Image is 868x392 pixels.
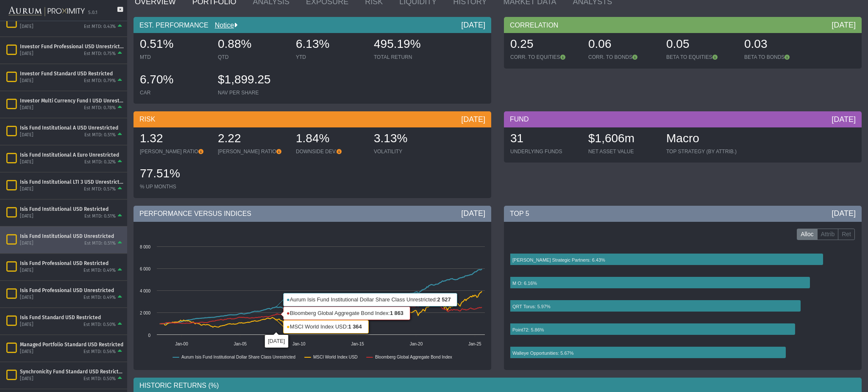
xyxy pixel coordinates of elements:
label: Attrib [817,229,839,240]
div: CORR. TO EQUITIES [510,54,580,61]
div: [DATE] [20,78,33,84]
div: VOLATILITY [374,148,443,155]
div: [DATE] [20,24,33,30]
div: Est MTD: 0.43% [84,24,116,30]
div: QTD [218,54,287,61]
text: 6 000 [140,267,150,271]
div: [DATE] [20,349,33,355]
tspan: ● [287,310,290,316]
div: BETA TO BONDS [744,54,814,61]
div: 3.13% [374,130,443,148]
div: Est MTD: 0.50% [83,322,116,328]
text: Jan-15 [351,342,364,346]
div: NAV PER SHARE [218,89,287,96]
div: YTD [296,54,365,61]
text: [DATE] [268,338,285,344]
div: CORRELATION [504,17,862,33]
div: Isis Fund Institutional USD Unrestricted [20,233,124,240]
div: Est MTD: 0.51% [84,240,116,247]
div: Synchronicity Fund Standard USD Restricted [20,368,124,375]
div: Est MTD: 0.75% [84,51,116,57]
div: Macro [666,130,737,148]
label: Alloc [797,229,817,240]
div: [DATE] [20,322,33,328]
div: Isis Fund Institutional LTI 3 USD Unrestricted [20,179,124,185]
div: UNDERLYING FUNDS [510,148,580,155]
div: BETA TO EQUITIES [666,54,736,61]
text: 8 000 [140,245,150,249]
div: MTD [140,54,209,61]
div: [DATE] [832,20,856,30]
div: [DATE] [20,376,33,382]
div: DOWNSIDE DEV. [296,148,365,155]
div: [DATE] [20,159,33,166]
div: [DATE] [832,114,856,124]
text: Jan-20 [410,342,423,346]
span: 0.25 [510,37,534,50]
div: 5.0.1 [88,10,97,16]
div: 31 [510,130,580,148]
div: FUND [504,111,862,127]
div: TOP 5 [504,206,862,222]
text: Bloomberg Global Aggregate Bond Index [375,355,452,359]
label: Ret [838,229,855,240]
div: Isis Fund Professional USD Unrestricted [20,287,124,294]
span: 0.51% [140,37,173,50]
div: Est MTD: 0.78% [84,105,116,111]
tspan: 1 364 [348,323,362,330]
text: MSCI World Index USD: [287,323,362,330]
div: [DATE] [832,208,856,218]
text: QRT Torus: 5.97% [512,304,551,309]
div: [DATE] [20,295,33,301]
span: 0.88% [218,37,251,50]
div: 6.70% [140,72,209,89]
div: [PERSON_NAME] RATIO [218,148,287,155]
div: Est MTD: 0.32% [84,159,116,166]
tspan: 2 527 [437,296,451,303]
text: 2 000 [140,311,150,315]
div: 6.13% [296,36,365,54]
div: 1.32 [140,130,209,148]
div: 2.22 [218,130,287,148]
div: Notice [209,21,237,30]
div: NET ASSET VALUE [588,148,658,155]
div: [DATE] [461,208,485,218]
div: Est MTD: 0.79% [84,78,116,84]
div: Investor Fund Standard USD Restricted [20,70,124,77]
text: Jan-10 [292,342,306,346]
text: Jan-00 [175,342,188,346]
div: PERFORMANCE VERSUS INDICES [134,206,491,222]
div: TOTAL RETURN [374,54,443,61]
div: [DATE] [20,51,33,57]
div: Est MTD: 0.51% [84,213,116,220]
text: [PERSON_NAME] Strategic Partners: 6.43% [512,257,605,262]
div: [DATE] [20,186,33,193]
div: [DATE] [20,132,33,138]
text: 0 [148,333,150,338]
div: Est MTD: 0.51% [84,132,116,138]
tspan: ● [287,323,290,330]
div: EST. PERFORMANCE [134,17,491,33]
tspan: 1 863 [390,310,403,316]
div: 495.19% [374,36,443,54]
div: Isis Fund Institutional A Euro Unrestricted [20,152,124,158]
div: [DATE] [20,105,33,111]
div: Est MTD: 0.49% [83,268,116,274]
div: Investor Fund Professional USD Unrestricted [20,43,124,50]
div: [PERSON_NAME] RATIO [140,148,209,155]
text: Aurum Isis Fund Institutional Dollar Share Class Unrestricted: [287,296,451,303]
text: Jan-25 [468,342,481,346]
div: $1,899.25 [218,72,287,89]
div: $1,606m [588,130,658,148]
div: Investor Multi Currency Fund I USD Unrestricted [20,97,124,104]
div: 77.51% [140,166,209,183]
text: Aurum Isis Fund Institutional Dollar Share Class Unrestricted [181,355,295,359]
img: Aurum-Proximity%20white.svg [8,2,85,21]
div: 0.03 [744,36,814,54]
div: Est MTD: 0.56% [83,349,116,355]
text: 4 000 [140,289,150,293]
div: CAR [140,89,209,96]
div: [DATE] [461,20,485,30]
div: RISK [134,111,491,127]
text: Point72: 5.86% [512,327,544,332]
